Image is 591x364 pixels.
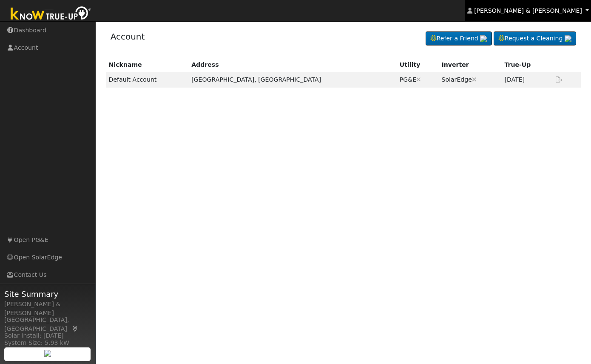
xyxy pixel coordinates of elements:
[439,72,502,87] td: SolarEdge
[44,350,51,357] img: retrieve
[397,72,439,87] td: PG&E
[472,76,477,83] a: Disconnect
[111,31,145,42] a: Account
[426,31,492,46] a: Refer a Friend
[501,72,551,87] td: [DATE]
[504,60,548,69] div: True-Up
[4,338,91,347] div: System Size: 5.93 kW
[442,60,499,69] div: Inverter
[416,76,421,83] a: Disconnect
[4,316,91,333] div: [GEOGRAPHIC_DATA], [GEOGRAPHIC_DATA]
[109,60,186,69] div: Nickname
[4,300,91,318] div: [PERSON_NAME] & [PERSON_NAME]
[106,72,189,87] td: Default Account
[494,31,576,46] a: Request a Cleaning
[554,76,564,83] a: Export Interval Data
[474,7,582,14] span: [PERSON_NAME] & [PERSON_NAME]
[188,72,397,87] td: [GEOGRAPHIC_DATA], [GEOGRAPHIC_DATA]
[191,60,394,69] div: Address
[6,5,96,24] img: Know True-Up
[71,325,79,332] a: Map
[480,35,487,42] img: retrieve
[4,288,91,300] span: Site Summary
[400,60,436,69] div: Utility
[4,331,91,340] div: Solar Install: [DATE]
[565,35,571,42] img: retrieve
